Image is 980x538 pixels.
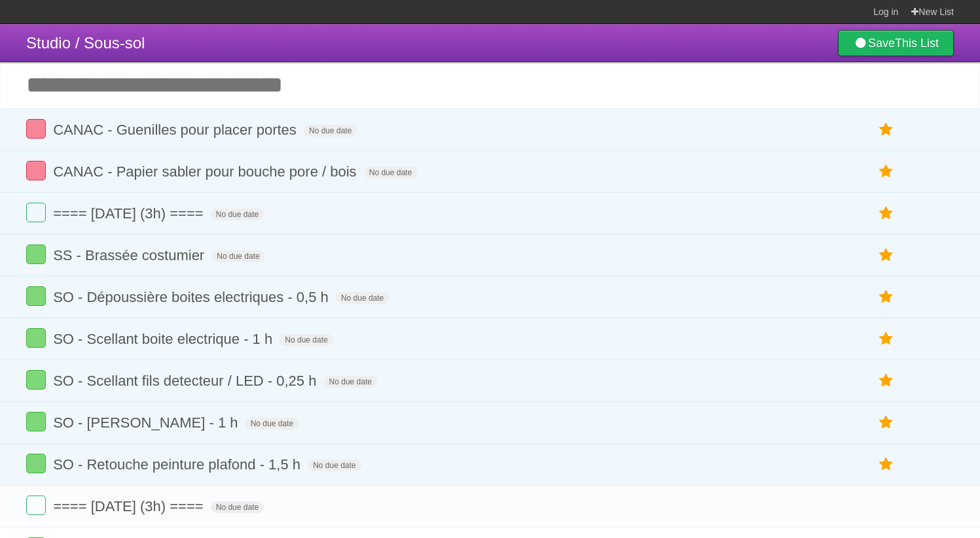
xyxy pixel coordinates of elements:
label: Done [26,203,46,222]
label: Done [26,161,46,180]
span: ==== [DATE] (3h) ==== [53,205,207,222]
span: CANAC - Papier sabler pour bouche pore / bois [53,163,359,180]
span: No due date [245,418,299,429]
span: SO - Scellant fils detecteur / LED - 0,25 h [53,373,319,389]
span: No due date [211,501,264,513]
label: Star task [874,119,899,141]
label: Star task [874,286,899,308]
span: No due date [308,460,361,471]
label: Done [26,370,46,390]
span: No due date [364,167,417,178]
label: Done [26,244,46,264]
label: Done [26,286,46,306]
label: Done [26,328,46,348]
span: SO - Scellant boite electrique - 1 h [53,331,276,347]
a: SaveThis List [838,30,954,56]
span: ==== [DATE] (3h) ==== [53,498,207,514]
label: Star task [874,161,899,182]
span: Studio / Sous-sol [26,34,145,52]
label: Star task [874,328,899,350]
span: SO - Dépoussière boites electriques - 0,5 h [53,289,332,305]
span: SO - [PERSON_NAME] - 1 h [53,414,241,431]
span: No due date [280,334,333,346]
span: CANAC - Guenilles pour placer portes [53,122,300,138]
span: No due date [211,209,264,220]
label: Done [26,496,46,515]
label: Done [26,454,46,473]
span: No due date [304,125,357,137]
span: SS - Brassée costumier [53,247,208,263]
span: SO - Retouche peinture plafond - 1,5 h [53,456,304,473]
span: No due date [324,376,377,388]
label: Done [26,119,46,139]
label: Star task [874,454,899,475]
label: Star task [874,370,899,392]
label: Star task [874,412,899,433]
b: This List [895,37,939,50]
span: No due date [211,250,264,262]
span: No due date [336,292,389,304]
label: Done [26,412,46,431]
label: Star task [874,203,899,224]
